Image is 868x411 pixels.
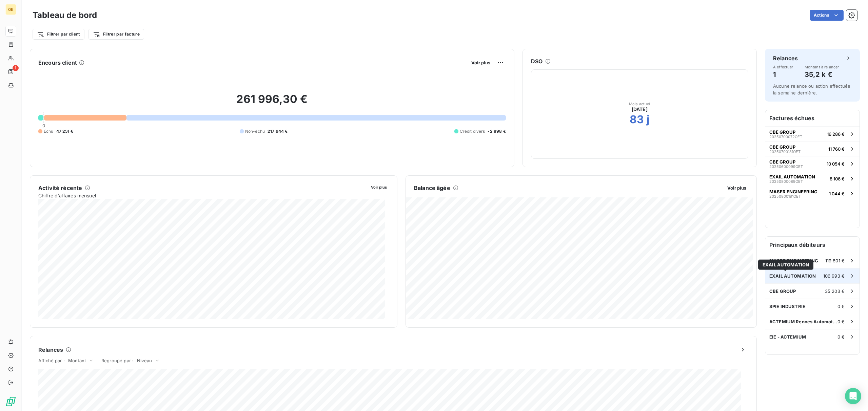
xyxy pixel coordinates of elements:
span: EXAIL AUTOMATION [769,174,815,179]
span: 35 203 € [825,288,845,294]
span: Voir plus [727,185,746,191]
span: Affiché par : [38,358,65,363]
span: Regroupé par : [101,358,134,363]
h6: Relances [773,54,798,62]
button: Actions [810,10,844,21]
h6: Principaux débiteurs [765,237,860,253]
span: Niveau [137,358,152,363]
span: CBE GROUP [769,288,796,294]
span: 16 286 € [827,131,845,137]
span: Montant [68,358,86,363]
h6: Activité récente [38,184,82,192]
span: 217 644 € [268,128,288,134]
span: Voir plus [371,185,387,190]
span: CBE GROUP [769,129,795,135]
img: Logo LeanPay [5,396,16,407]
span: 8 106 € [830,176,845,181]
span: 0 € [837,304,845,309]
span: 10 054 € [827,161,845,167]
span: CBE GROUP [769,159,795,165]
span: MASER ENGINEERING [769,258,818,263]
span: 20250800181OET [769,194,801,198]
span: 0 [42,123,45,128]
span: EXAIL AUTOMATION [769,273,816,279]
h6: DSO [531,57,542,65]
span: 106 993 € [823,273,845,279]
span: ACTEMIUM Rennes Automotive [769,319,837,324]
span: 0 € [837,334,845,340]
span: -2 898 € [488,128,506,134]
span: Chiffre d'affaires mensuel [38,192,366,199]
span: 1 [13,65,19,71]
h6: Relances [38,346,63,354]
span: 0 € [837,319,845,324]
span: Non-échu [245,128,265,134]
button: Voir plus [725,185,748,191]
span: [DATE] [632,106,648,113]
span: Voir plus [471,60,490,65]
h6: Balance âgée [414,184,450,192]
h4: 35,2 k € [805,69,839,80]
h6: Encours client [38,59,77,67]
span: Mois actuel [629,102,650,106]
span: 119 801 € [825,258,845,263]
span: 20250700181OET [769,150,801,154]
span: MASER ENGINEERING [769,189,817,194]
button: Filtrer par client [33,29,84,40]
h3: Tableau de bord [33,9,97,21]
span: Aucune relance ou action effectuée la semaine dernière. [773,83,850,95]
button: CBE GROUP20250700072OET16 286 € [765,126,860,141]
span: SPIE INDUSTRIE [769,304,805,309]
button: Voir plus [369,184,389,190]
h6: Factures échues [765,110,860,126]
span: 20250700072OET [769,135,802,139]
button: Filtrer par facture [88,29,144,40]
span: 20250800089OET [769,179,803,183]
button: EXAIL AUTOMATION20250800089OET8 106 € [765,171,860,186]
span: EIE - ACTEMIUM [769,334,806,340]
button: CBE GROUP20250600099OET10 054 € [765,156,860,171]
h2: j [647,113,650,126]
span: Échu [44,128,54,134]
span: 47 251 € [56,128,73,134]
div: Open Intercom Messenger [845,388,861,404]
span: 1 044 € [829,191,845,196]
h2: 261 996,30 € [38,92,506,113]
span: 20250600099OET [769,165,803,169]
button: CBE GROUP20250700181OET11 760 € [765,141,860,156]
span: 11 760 € [828,146,845,152]
h4: 1 [773,69,793,80]
span: Montant à relancer [805,65,839,69]
h2: 83 [630,113,644,126]
button: MASER ENGINEERING20250800181OET1 044 € [765,186,860,201]
span: CBE GROUP [769,144,795,150]
span: Crédit divers [460,128,485,134]
span: EXAIL AUTOMATION [763,262,809,267]
span: À effectuer [773,65,793,69]
div: OE [5,4,16,15]
button: Voir plus [469,60,492,66]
